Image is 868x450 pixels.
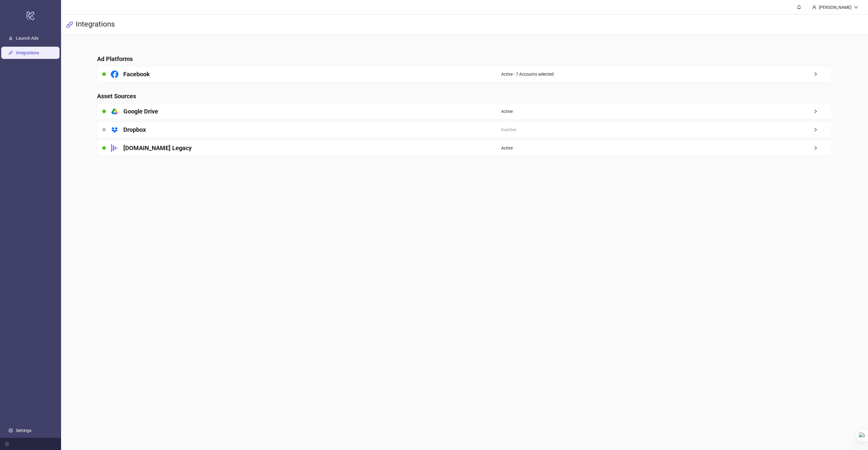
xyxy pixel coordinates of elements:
h3: Integrations [76,20,115,30]
span: Active [501,108,513,115]
svg: Frame.io Logo [111,144,118,152]
span: right [813,109,832,113]
span: menu-fold [5,442,9,446]
h4: Facebook [123,70,150,78]
span: api [66,21,73,28]
span: down [854,5,858,9]
span: right [813,146,832,150]
span: Active [501,145,513,151]
h4: Google Drive [123,107,158,116]
span: Active - 7 Accounts selected [501,71,554,77]
span: user [812,5,816,9]
span: right [813,128,832,132]
h4: Asset Sources [97,92,832,100]
h4: [DOMAIN_NAME] Legacy [123,144,192,152]
a: [DOMAIN_NAME] LegacyActiveright [97,140,832,156]
div: [PERSON_NAME] [816,4,854,11]
a: Integrations [16,50,39,55]
a: FacebookActive - 7 Accounts selectedright [97,66,832,82]
a: Settings [16,428,31,433]
h4: Ad Platforms [97,55,832,63]
a: Google DriveActiveright [97,103,832,119]
span: bell [797,5,801,9]
span: right [813,72,832,76]
span: Inactive [501,126,516,133]
a: DropboxInactiveright [97,122,832,138]
a: Launch Ads [16,36,38,41]
h4: Dropbox [123,125,146,134]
